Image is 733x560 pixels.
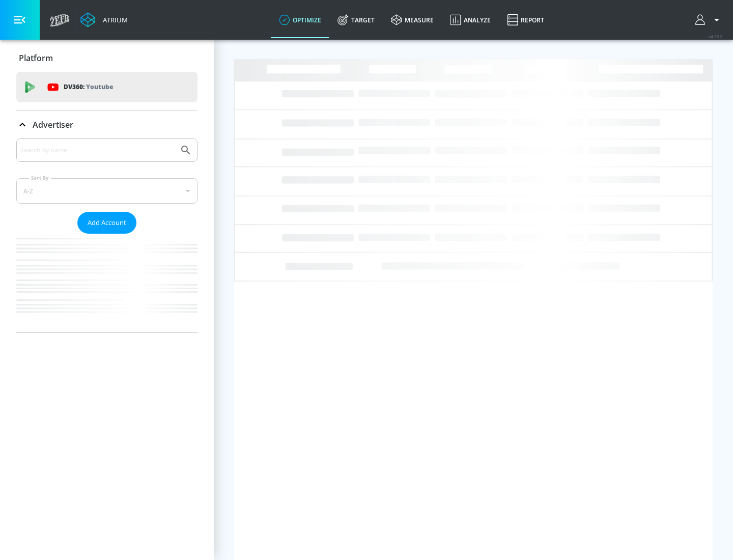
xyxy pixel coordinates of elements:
button: Add Account [77,212,136,234]
p: DV360: [64,81,113,93]
p: Platform [19,52,53,64]
span: v 4.32.0 [709,34,723,39]
input: Search by name [20,144,175,157]
div: A-Z [16,178,198,204]
a: Analyze [442,2,499,38]
label: Sort By [29,175,51,181]
div: Atrium [99,15,128,24]
a: optimize [271,2,329,38]
div: DV360: Youtube [16,72,198,102]
nav: list of Advertiser [16,234,198,332]
a: Report [499,2,552,38]
p: Advertiser [33,119,73,130]
div: Platform [16,44,198,72]
div: Advertiser [16,138,198,332]
span: Add Account [88,217,126,229]
a: Target [329,2,383,38]
div: Advertiser [16,110,198,139]
a: Atrium [80,12,128,27]
a: measure [383,2,442,38]
p: Youtube [86,81,113,92]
